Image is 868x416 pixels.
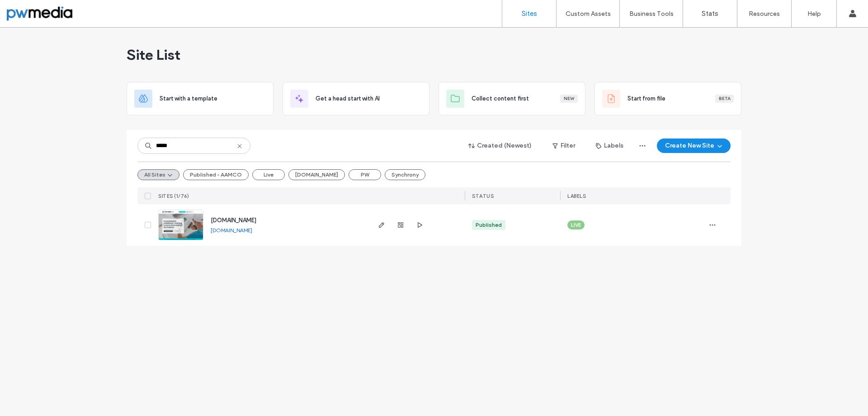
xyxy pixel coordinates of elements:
button: [DOMAIN_NAME] [288,169,345,180]
span: LIVE [571,221,581,229]
button: Live [252,169,285,180]
button: Published - AAMCO [183,169,249,180]
label: Help [807,10,821,18]
a: [DOMAIN_NAME] [211,217,256,224]
div: Start from fileBeta [594,82,741,115]
button: Synchrony [385,169,425,180]
span: Site List [127,46,180,64]
button: Created (Newest) [461,139,540,153]
button: PW [349,169,381,180]
div: Get a head start with AI [283,82,429,115]
span: Collect content first [472,94,529,103]
span: SITES (1/76) [158,193,189,199]
button: All Sites [137,169,179,180]
button: Filter [543,139,584,153]
div: Start with a template [127,82,274,115]
span: Get a head start with AI [316,94,380,103]
span: STATUS [472,193,494,199]
label: Resources [749,10,780,18]
div: Collect content firstNew [439,82,585,115]
label: Sites [522,10,537,18]
div: New [560,95,578,103]
label: Business Tools [629,10,674,18]
button: Labels [588,139,632,153]
label: Custom Assets [566,10,611,18]
div: Published [476,221,502,229]
a: [DOMAIN_NAME] [211,227,252,234]
span: Start with a template [160,94,217,103]
span: Start from file [627,94,665,103]
button: Create New Site [657,139,731,153]
label: Stats [702,10,718,18]
span: LABELS [567,193,586,199]
div: Beta [715,95,734,103]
